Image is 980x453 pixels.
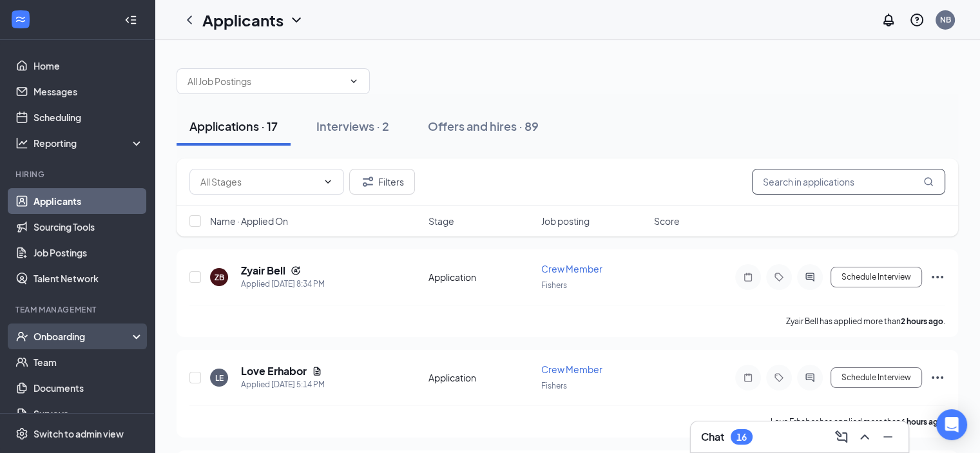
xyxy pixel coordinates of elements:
input: All Job Postings [187,74,343,88]
div: ZB [215,272,224,283]
span: Fishers [541,280,567,290]
button: Filter Filters [349,169,415,195]
a: Scheduling [34,104,144,130]
button: Schedule Interview [831,267,922,287]
div: 16 [736,432,747,443]
input: All Stages [200,175,318,189]
button: ComposeMessage [831,427,852,447]
h5: Zyair Bell [241,264,285,278]
span: Score [654,215,680,227]
svg: ActiveChat [802,272,818,282]
h5: Love Erhabor [241,364,307,378]
svg: MagnifyingGlass [923,177,934,187]
div: Interviews · 2 [316,118,389,134]
span: Crew Member [541,263,602,275]
svg: Notifications [881,12,896,28]
svg: Ellipses [930,269,945,285]
b: 2 hours ago [901,316,943,326]
a: Home [34,53,144,79]
svg: QuestionInfo [909,12,925,28]
div: LE [215,372,224,383]
input: Search in applications [752,169,945,195]
svg: ChevronDown [349,76,359,86]
a: Messages [34,79,144,104]
span: Crew Member [541,363,602,375]
div: Switch to admin view [34,427,124,440]
a: Team [34,349,144,375]
div: Hiring [15,169,141,180]
div: Offers and hires · 89 [428,118,539,134]
a: Job Postings [34,240,144,265]
svg: Tag [771,272,787,282]
p: Zyair Bell has applied more than . [786,316,945,327]
svg: Filter [360,174,376,189]
div: Applied [DATE] 8:34 PM [241,278,325,291]
svg: ActiveChat [802,372,818,383]
button: Schedule Interview [831,367,922,388]
svg: Minimize [880,429,896,445]
div: Team Management [15,304,141,315]
div: Onboarding [34,330,133,343]
a: Talent Network [34,265,144,291]
div: NB [940,14,951,25]
button: Minimize [878,427,898,447]
svg: ChevronUp [857,429,872,445]
span: Stage [428,215,454,227]
h3: Chat [701,430,724,444]
p: Love Erhabor has applied more than . [771,416,945,427]
svg: Document [312,366,322,376]
svg: Settings [15,427,28,440]
svg: UserCheck [15,330,28,343]
svg: ChevronLeft [182,12,197,28]
button: ChevronUp [854,427,875,447]
svg: WorkstreamLogo [14,13,27,26]
a: Documents [34,375,144,401]
svg: Analysis [15,137,28,149]
div: Application [428,271,533,284]
h1: Applicants [202,9,283,31]
svg: ChevronDown [323,177,333,187]
span: Name · Applied On [210,215,288,227]
div: Application [428,371,533,384]
svg: ChevronDown [289,12,304,28]
a: Surveys [34,401,144,427]
svg: Ellipses [930,370,945,385]
svg: Tag [771,372,787,383]
svg: ComposeMessage [834,429,849,445]
span: Fishers [541,381,567,390]
div: Open Intercom Messenger [936,409,967,440]
div: Applied [DATE] 5:14 PM [241,378,325,391]
a: Applicants [34,188,144,214]
svg: Reapply [291,265,301,276]
div: Reporting [34,137,144,149]
svg: Collapse [124,14,137,26]
svg: Note [740,272,756,282]
div: Applications · 17 [189,118,278,134]
svg: Note [740,372,756,383]
a: Sourcing Tools [34,214,144,240]
span: Job posting [541,215,590,227]
b: 6 hours ago [901,417,943,427]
